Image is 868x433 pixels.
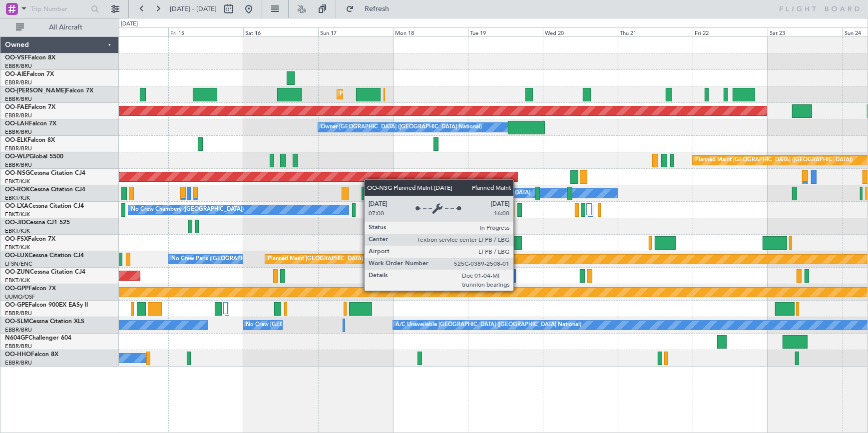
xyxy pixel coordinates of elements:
[5,352,58,358] a: OO-HHOFalcon 8X
[11,19,108,35] button: All Aircraft
[5,121,29,127] span: OO-LAH
[131,202,244,217] div: No Crew Chambery ([GEOGRAPHIC_DATA])
[5,71,26,77] span: OO-AIE
[5,286,28,292] span: OO-GPP
[5,104,28,110] span: OO-FAE
[5,260,32,268] a: LFSN/ENC
[356,5,398,12] span: Refresh
[5,203,84,209] a: OO-LXACessna Citation CJ4
[5,88,93,94] a: OO-[PERSON_NAME]Falcon 7X
[5,227,30,235] a: EBKT/KJK
[396,186,530,201] div: Owner [GEOGRAPHIC_DATA]-[GEOGRAPHIC_DATA]
[171,252,270,267] div: No Crew Paris ([GEOGRAPHIC_DATA])
[318,27,393,36] div: Sun 17
[5,62,32,70] a: EBBR/BRU
[5,137,55,143] a: OO-ELKFalcon 8X
[5,335,28,341] span: N604GF
[5,145,32,152] a: EBBR/BRU
[5,302,28,308] span: OO-GPE
[168,27,243,36] div: Fri 15
[5,178,30,185] a: EBKT/KJK
[5,319,29,325] span: OO-SLM
[5,55,55,61] a: OO-VSFFalcon 8X
[396,318,581,333] div: A/C Unavailable [GEOGRAPHIC_DATA] ([GEOGRAPHIC_DATA] National)
[5,104,55,110] a: OO-FAEFalcon 7X
[5,203,28,209] span: OO-LXA
[5,253,28,259] span: OO-LUX
[5,220,70,226] a: OO-JIDCessna CJ1 525
[340,87,520,102] div: Planned Maint [GEOGRAPHIC_DATA] ([GEOGRAPHIC_DATA] National)
[5,269,30,275] span: OO-ZUN
[5,121,56,127] a: OO-LAHFalcon 7X
[5,187,85,193] a: OO-ROKCessna Citation CJ4
[341,1,401,17] button: Refresh
[5,359,32,367] a: EBBR/BRU
[30,1,88,16] input: Trip Number
[5,187,30,193] span: OO-ROK
[5,128,32,136] a: EBBR/BRU
[5,335,71,341] a: N604GFChallenger 604
[243,27,318,36] div: Sat 16
[5,112,32,119] a: EBBR/BRU
[5,154,29,160] span: OO-WLP
[5,154,63,160] a: OO-WLPGlobal 5500
[246,318,414,333] div: No Crew [GEOGRAPHIC_DATA] ([GEOGRAPHIC_DATA] National)
[5,286,56,292] a: OO-GPPFalcon 7X
[5,352,31,358] span: OO-HHO
[121,20,138,28] div: [DATE]
[5,302,88,308] a: OO-GPEFalcon 900EX EASy II
[5,79,32,86] a: EBBR/BRU
[543,27,618,36] div: Wed 20
[5,211,30,218] a: EBKT/KJK
[5,293,35,301] a: UUMO/OSF
[5,236,55,242] a: OO-FSXFalcon 7X
[5,88,66,94] span: OO-[PERSON_NAME]
[321,120,482,135] div: Owner [GEOGRAPHIC_DATA] ([GEOGRAPHIC_DATA] National)
[5,244,30,251] a: EBKT/KJK
[768,27,843,36] div: Sat 23
[5,194,30,202] a: EBKT/KJK
[94,27,169,36] div: Thu 14
[5,170,30,176] span: OO-NSG
[393,27,468,36] div: Mon 18
[5,161,32,169] a: EBBR/BRU
[5,253,84,259] a: OO-LUXCessna Citation CJ4
[5,319,84,325] a: OO-SLMCessna Citation XLS
[693,27,768,36] div: Fri 22
[5,277,30,284] a: EBKT/KJK
[5,137,27,143] span: OO-ELK
[5,343,32,350] a: EBBR/BRU
[5,326,32,334] a: EBBR/BRU
[5,170,85,176] a: OO-NSGCessna Citation CJ4
[268,252,425,267] div: Planned Maint [GEOGRAPHIC_DATA] ([GEOGRAPHIC_DATA])
[5,55,28,61] span: OO-VSF
[170,4,217,13] span: [DATE] - [DATE]
[468,27,543,36] div: Tue 19
[5,269,85,275] a: OO-ZUNCessna Citation CJ4
[5,236,28,242] span: OO-FSX
[5,220,26,226] span: OO-JID
[5,71,54,77] a: OO-AIEFalcon 7X
[26,24,105,31] span: All Aircraft
[618,27,693,36] div: Thu 21
[695,153,853,168] div: Planned Maint [GEOGRAPHIC_DATA] ([GEOGRAPHIC_DATA])
[5,310,32,317] a: EBBR/BRU
[5,95,32,103] a: EBBR/BRU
